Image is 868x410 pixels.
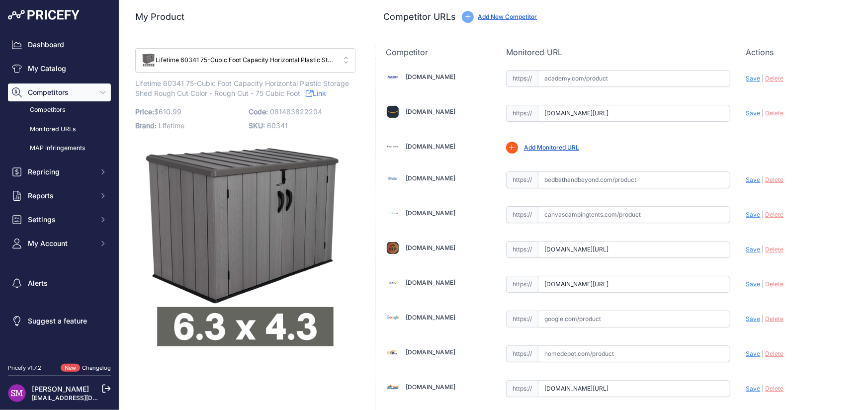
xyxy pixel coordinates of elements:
input: academy.com/product [538,70,730,87]
span: | [762,315,764,323]
input: amazon.com/product [538,105,730,122]
input: bedbathandbeyond.com/product [538,171,730,188]
span: Delete [766,176,784,183]
a: Alerts [8,274,111,292]
span: | [762,75,764,82]
span: 081483822204 [270,107,322,116]
p: Competitor [386,46,490,58]
a: [DOMAIN_NAME] [406,348,455,356]
span: https:// [506,311,538,328]
span: https:// [506,105,538,122]
span: Save [746,211,761,218]
a: [DOMAIN_NAME] [406,279,455,286]
nav: Sidebar [8,36,111,352]
a: Dashboard [8,36,111,54]
span: Save [746,350,761,357]
h3: My Product [135,10,355,24]
span: 610.99 [159,107,181,116]
input: ebay.com/product [538,276,730,293]
span: Delete [766,350,784,357]
span: | [762,109,764,117]
span: https:// [506,206,538,223]
a: Add New Competitor [478,13,537,20]
span: Brand: [135,121,157,130]
a: [DOMAIN_NAME] [406,209,455,217]
span: | [762,211,764,218]
a: Changelog [82,364,111,371]
img: 60341thumb.png [142,53,156,67]
span: https:// [506,276,538,293]
span: | [762,246,764,253]
a: [EMAIL_ADDRESS][DOMAIN_NAME] [32,394,136,402]
p: Actions [746,46,850,58]
span: Competitors [28,87,93,97]
a: [PERSON_NAME] [32,385,89,393]
img: Pricefy Logo [8,10,80,20]
button: Settings [8,211,111,229]
span: Delete [766,109,784,117]
span: https:// [506,70,538,87]
span: Save [746,176,761,183]
span: https:// [506,345,538,362]
span: | [762,385,764,392]
span: Save [746,280,761,288]
span: Save [746,246,761,253]
span: SKU: [249,121,265,130]
span: Delete [766,75,784,82]
span: Save [746,385,761,392]
input: kitsuperstore.com/product [538,380,730,397]
span: Save [746,315,761,323]
span: Lifetime 60341 75-Cubic Foot Capacity Horizontal Plastic Storage Shed Rough Cut Color - Rough Cut... [142,56,335,65]
a: Link [306,87,326,99]
button: Competitors [8,83,111,101]
button: My Account [8,235,111,252]
a: [DOMAIN_NAME] [406,244,455,251]
span: Save [746,109,761,117]
span: https:// [506,241,538,258]
span: https:// [506,171,538,188]
span: Lifetime 60341 75-Cubic Foot Capacity Horizontal Plastic Storage Shed Rough Cut Color - Rough Cut... [135,77,349,100]
span: Code: [249,107,268,116]
span: Reports [28,191,93,201]
span: Delete [766,385,784,392]
input: canvascampingtents.com/product [538,206,730,223]
a: [DOMAIN_NAME] [406,143,455,150]
button: Lifetime 60341 75-Cubic Foot Capacity Horizontal Plastic Storage Shed Rough Cut Color - Rough Cut... [135,48,355,73]
input: homedepot.com/product [538,345,730,362]
input: google.com/product [538,311,730,328]
span: Save [746,75,761,82]
a: Competitors [8,101,111,119]
button: Repricing [8,163,111,181]
span: 60341 [267,121,288,130]
a: MAP infringements [8,140,111,157]
p: $ [135,105,243,119]
a: [DOMAIN_NAME] [406,314,455,321]
a: Suggest a feature [8,312,111,330]
span: New [61,364,80,372]
h3: Competitor URLs [383,10,456,24]
a: [DOMAIN_NAME] [406,383,455,391]
span: Lifetime [159,121,184,130]
span: Delete [766,315,784,323]
span: My Account [28,239,93,248]
span: | [762,176,764,183]
span: Price: [135,107,154,116]
a: [DOMAIN_NAME] [406,108,455,115]
a: Add Monitored URL [524,144,579,151]
span: | [762,350,764,357]
span: Settings [28,215,93,225]
a: My Catalog [8,60,111,78]
span: | [762,280,764,288]
button: Reports [8,187,111,205]
p: Monitored URL [506,46,730,58]
span: Repricing [28,167,93,177]
span: Delete [766,211,784,218]
a: [DOMAIN_NAME] [406,174,455,182]
div: Pricefy v1.7.2 [8,364,41,372]
a: [DOMAIN_NAME] [406,73,455,81]
span: https:// [506,380,538,397]
span: Delete [766,246,784,253]
span: Delete [766,280,784,288]
a: Monitored URLs [8,121,111,138]
input: competitiveedgeproducts.com/product [538,241,730,258]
